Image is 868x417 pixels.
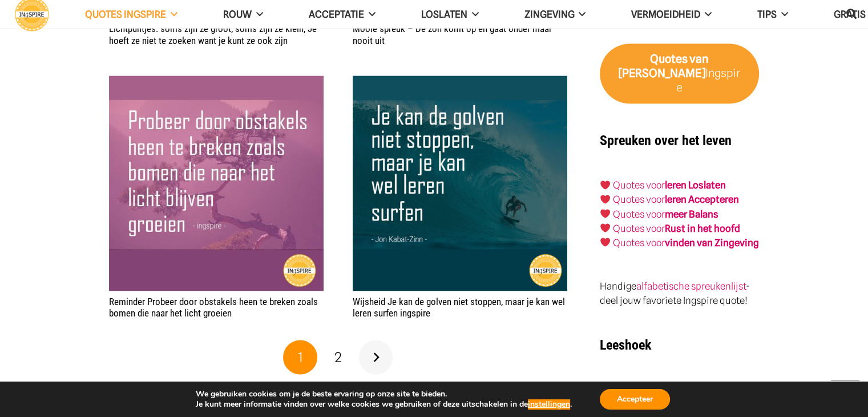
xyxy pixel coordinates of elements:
[613,194,665,205] a: Quotes voor
[650,52,688,66] strong: Quotes
[631,9,700,20] span: VERMOEIDHEID
[600,389,670,410] button: Accepteer
[600,336,651,352] strong: Leeshoek
[109,75,324,290] img: Op het moment dat je negatieve gedachten door positieve gedachten gaat vervangen, krijg je positi...
[283,340,317,374] span: Pagina 1
[353,295,565,318] a: Wijsheid Je kan de golven niet stoppen, maar je kan wel leren surfen ingspire
[298,348,303,365] span: 1
[757,9,777,20] span: TIPS
[600,223,610,232] img: ❤
[665,179,726,191] a: leren Loslaten
[600,180,610,190] img: ❤
[600,43,759,104] a: Quotes van [PERSON_NAME]Ingspire
[619,52,709,80] strong: van [PERSON_NAME]
[665,222,740,234] strong: Rust in het hoofd
[524,9,574,20] span: Zingeving
[600,133,732,149] strong: Spreuken over het leven
[528,399,570,410] button: instellingen
[353,23,552,46] a: Mooie spreuk – De zon komt op en gaat onder maar nooit uit
[353,75,567,290] img: Wijsheid: Je kan de golven niet stoppen, maar je kan wel leren surfen ingspire
[109,295,318,318] a: Reminder Probeer door obstakels heen te breken zoals bomen die naar het licht groeien
[636,280,746,291] a: alfabetische spreukenlijst
[321,340,356,374] a: Pagina 2
[665,236,759,248] strong: vinden van Zingeving
[613,208,718,219] a: Quotes voormeer Balans
[600,194,610,204] img: ❤
[665,208,718,219] strong: meer Balans
[421,9,467,20] span: Loslaten
[223,9,252,20] span: ROUW
[309,9,364,20] span: Acceptatie
[196,389,572,399] p: We gebruiken cookies om je de beste ervaring op onze site te bieden.
[600,209,610,218] img: ❤
[600,237,610,247] img: ❤
[196,399,572,410] p: Je kunt meer informatie vinden over welke cookies we gebruiken of deze uitschakelen in de .
[85,9,166,20] span: QUOTES INGSPIRE
[834,9,866,20] span: GRATIS
[831,380,859,408] a: Terug naar top
[353,77,567,88] a: Wijsheid Je kan de golven niet stoppen, maar je kan wel leren surfen ingspire
[334,348,342,365] span: 2
[613,222,740,234] a: Quotes voorRust in het hoofd
[613,236,759,248] a: Quotes voorvinden van Zingeving
[665,194,739,205] a: leren Accepteren
[840,1,863,28] a: Zoeken
[109,77,324,88] a: Reminder Probeer door obstakels heen te breken zoals bomen die naar het licht groeien
[600,279,759,307] p: Handige - deel jouw favoriete Ingspire quote!
[613,179,665,191] a: Quotes voor
[109,23,317,46] a: Lichtpuntjes: soms zijn ze groot, soms zijn ze klein, Je hoeft ze niet te zoeken want je kunt ze ...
